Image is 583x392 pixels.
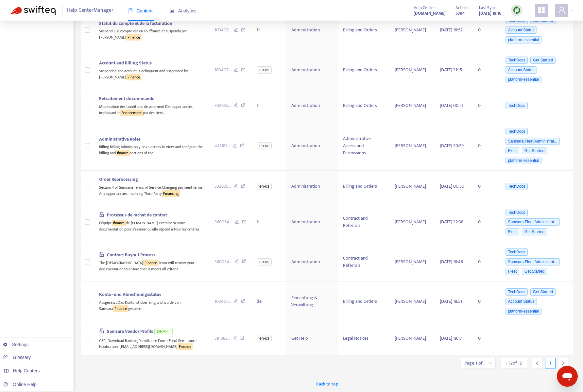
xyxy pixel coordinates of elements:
[440,142,464,149] span: [DATE] 20:29
[479,10,501,17] strong: [DATE] 18:16
[389,171,435,202] td: [PERSON_NAME]
[440,258,463,265] span: [DATE] 18:48
[99,27,204,41] div: Suspendu Le compte est en souffrance et suspendu par [PERSON_NAME] .
[506,76,542,83] span: platform-essential
[154,328,173,335] span: DRAFT
[128,8,153,13] span: Content
[338,242,389,282] td: Contract and Referrals
[506,57,528,64] span: TechDocs
[143,260,158,266] sqkw: Finance
[251,202,286,242] td: fr
[251,90,286,121] td: fr
[455,4,469,11] span: Articles
[99,102,204,116] div: Modification des conditions de paiement Des opportunités impliquant le par des tiers.
[473,121,499,171] td: 0
[506,218,560,226] span: Samsara Fleet Administrat...
[338,50,389,90] td: Billing and Orders
[389,121,435,171] td: [PERSON_NAME]
[506,258,560,265] span: Samsara Fleet Administrat...
[3,355,31,360] a: Glossary
[99,183,204,196] div: Section 4 of Samsara Terms of Service Changing payment terms Any opportunities involving Third Party
[545,358,556,368] div: 1
[107,211,167,219] span: Processus de rachat de contrat
[506,248,528,256] span: TechDocs
[214,218,232,226] span: 360054 ...
[338,282,389,322] td: Billing and Orders
[455,10,465,17] strong: 5384
[99,20,172,27] span: Statut du compte et de la facturation
[506,102,528,109] span: TechDocs
[99,212,104,217] span: lock
[214,102,231,109] span: 332635 ...
[506,209,528,216] span: TechDocs
[99,59,152,67] span: Account and Billing Status
[389,90,435,121] td: [PERSON_NAME]
[170,9,174,13] span: area-chart
[440,298,462,305] span: [DATE] 18:51
[107,328,153,335] span: Samsara Vendor Profile
[389,10,435,50] td: [PERSON_NAME]
[99,143,204,156] div: Billing Billing Admins only have access to view and configure the billing and sections of the
[99,135,141,143] span: Administrative Roles
[13,368,40,373] span: Help Centers
[506,228,520,235] span: Fleet
[99,298,204,312] div: Ausgesetzt Das Konto ist überfällig und wurde von Samsara gesperrt.
[214,335,231,342] span: 391382 ...
[558,6,566,14] span: user
[126,34,141,41] sqkw: Finance
[506,66,537,74] span: Account Status
[522,228,547,235] span: Get Started
[107,251,155,259] span: Contract Buyout Process
[338,321,389,355] td: Legal Notices
[338,90,389,121] td: Billing and Orders
[257,183,272,190] span: en-us
[389,202,435,242] td: [PERSON_NAME]
[440,334,462,342] span: [DATE] 19:17
[316,381,338,387] span: Back to top
[440,102,463,109] span: [DATE] 00:51
[126,74,141,80] sqkw: Finance
[473,90,499,121] td: 0
[506,157,542,164] span: platform-essential
[538,6,545,14] span: appstore
[506,308,542,315] span: platform-essential
[473,282,499,322] td: 0
[214,258,232,265] span: 360054 ...
[338,10,389,50] td: Billing and Orders
[214,26,231,34] span: 103407 ...
[3,342,29,347] a: Settings
[257,258,272,265] span: en-us
[99,95,154,102] span: Retraitement de commande
[389,242,435,282] td: [PERSON_NAME]
[286,171,338,202] td: Administration
[530,57,556,64] span: Get Started
[257,66,272,74] span: en-us
[286,121,338,171] td: Administration
[506,36,542,43] span: platform-essential
[214,142,230,149] span: 441187 ...
[473,202,499,242] td: 0
[286,90,338,121] td: Administration
[473,10,499,50] td: 0
[389,50,435,90] td: [PERSON_NAME]
[67,4,113,17] span: Help Center Manager
[440,26,463,34] span: [DATE] 18:52
[286,321,338,355] td: Get Help
[506,268,520,275] span: Fleet
[257,335,272,342] span: en-us
[506,147,520,154] span: Fleet
[414,4,435,11] span: Help Center
[513,6,521,14] img: sync.dc5367851b00ba804db3.png
[116,150,130,156] sqkw: finance
[561,361,565,366] span: right
[99,219,204,232] div: L’équipe de [PERSON_NAME] examinera votre documentation pour s’assurer qu’elle répond à tous les ...
[440,66,462,74] span: [DATE] 21:15
[473,50,499,90] td: 0
[99,259,204,272] div: The [DEMOGRAPHIC_DATA] Team will review your documentation to ensure that it meets all criteria.
[10,6,56,15] img: Swifteq
[530,288,556,296] span: Get Started
[99,336,204,350] div: GBP) Download Banking Remittance Form (Euro) Remittance Notification: [EMAIL_ADDRESS][DOMAIN_NAME]
[214,66,231,74] span: 103407 ...
[214,183,231,190] span: 332635 ...
[112,220,126,226] sqkw: finance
